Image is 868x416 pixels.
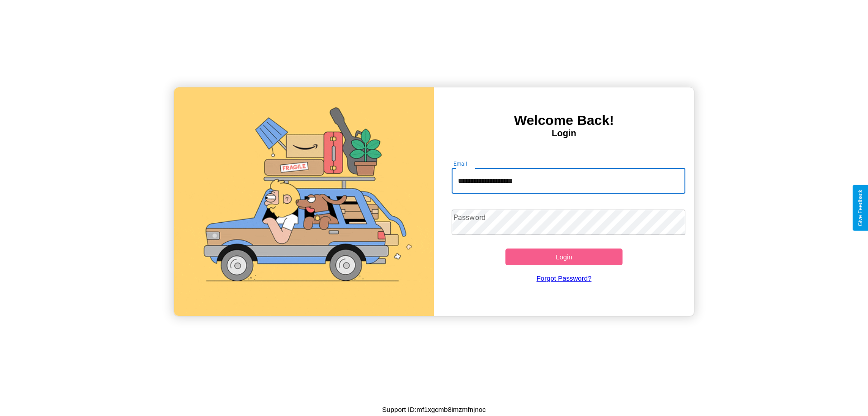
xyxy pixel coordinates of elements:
h4: Login [434,128,694,139]
h3: Welcome Back! [434,113,694,128]
label: Email [453,160,467,167]
button: Login [505,249,623,265]
p: Support ID: mf1xgcmb8imzmfnjnoc [382,403,486,416]
img: gif [174,87,434,316]
div: Give Feedback [857,190,863,226]
a: Forgot Password? [447,265,681,291]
